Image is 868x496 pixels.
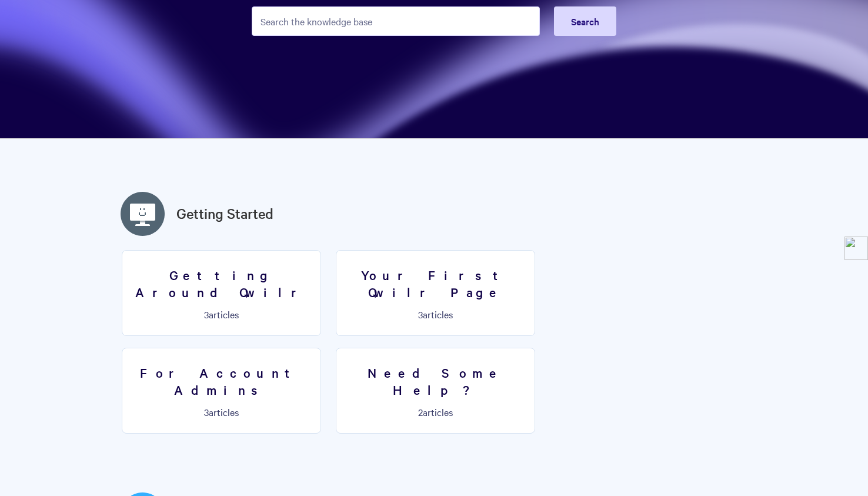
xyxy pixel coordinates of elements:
[204,405,209,418] span: 3
[176,203,273,224] a: Getting Started
[336,250,535,336] a: Your First Qwilr Page 3articles
[571,15,599,28] span: Search
[418,308,423,321] span: 3
[336,348,535,434] a: Need Some Help? 2articles
[129,267,313,300] h3: Getting Around Qwilr
[343,407,528,417] p: articles
[418,405,423,418] span: 2
[129,364,313,398] h3: For Account Admins
[343,309,528,319] p: articles
[122,250,321,336] a: Getting Around Qwilr 3articles
[129,407,313,417] p: articles
[343,364,528,398] h3: Need Some Help?
[252,6,540,36] input: Search the knowledge base
[129,309,313,319] p: articles
[204,308,209,321] span: 3
[554,6,616,36] button: Search
[343,267,528,300] h3: Your First Qwilr Page
[122,348,321,434] a: For Account Admins 3articles
[844,237,868,260] img: logo.png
